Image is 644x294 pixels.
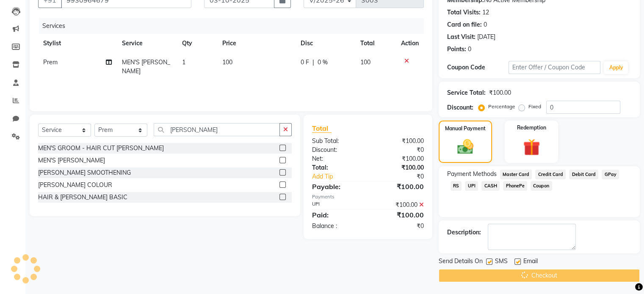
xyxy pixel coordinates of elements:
label: Percentage [488,103,515,110]
th: Stylist [38,34,117,53]
span: Total [312,124,332,133]
div: Sub Total: [306,137,368,146]
div: ₹100.00 [489,88,511,97]
th: Action [396,34,424,53]
div: Balance : [306,222,368,231]
input: Enter Offer / Coupon Code [509,61,601,74]
span: | [312,58,314,67]
div: ₹100.00 [368,137,430,146]
div: Payable: [306,181,368,192]
div: Card on file: [447,20,482,29]
img: _gift.svg [518,137,545,158]
span: SMS [495,257,508,267]
span: 0 % [318,58,328,67]
input: Search or Scan [154,123,280,136]
span: Send Details On [439,257,483,267]
span: MEN'S [PERSON_NAME] [122,58,170,75]
span: CASH [481,181,500,191]
div: ₹100.00 [368,181,430,192]
div: Paid: [306,210,368,220]
th: Total [355,34,396,53]
th: Price [217,34,296,53]
div: Service Total: [447,88,486,97]
span: PhonePe [503,181,527,191]
div: ₹0 [368,146,430,154]
div: 0 [468,45,471,54]
span: 1 [182,58,185,66]
span: 100 [360,58,370,66]
span: Email [523,257,538,267]
div: HAIR & [PERSON_NAME] BASIC [38,193,127,202]
th: Qty [177,34,217,53]
span: 0 F [301,58,309,67]
span: Coupon [531,181,552,191]
div: [DATE] [477,33,495,41]
div: ₹100.00 [368,201,430,209]
span: RS [451,181,462,191]
div: Services [39,18,430,34]
a: Add Tip [306,172,378,181]
div: ₹100.00 [368,210,430,220]
div: Discount: [447,103,473,112]
div: ₹0 [368,222,430,231]
div: ₹0 [378,172,430,181]
th: Service [117,34,177,53]
div: ₹100.00 [368,163,430,172]
div: ₹100.00 [368,154,430,163]
img: _cash.svg [452,137,478,156]
span: Master Card [500,170,532,179]
div: Total Visits: [447,8,481,17]
div: 12 [482,8,489,17]
div: Points: [447,45,466,54]
div: UPI [306,201,368,209]
div: 0 [484,20,487,29]
div: Coupon Code [447,63,509,72]
span: Debit Card [569,170,598,179]
label: Redemption [517,124,546,132]
span: UPI [465,181,478,191]
div: Last Visit: [447,33,475,41]
span: 100 [222,58,232,66]
div: Payments [312,193,424,201]
span: Prem [43,58,58,66]
div: [PERSON_NAME] SMOOTHENING [38,168,131,177]
label: Manual Payment [445,125,486,132]
div: Total: [306,163,368,172]
div: Discount: [306,146,368,154]
div: MEN'S [PERSON_NAME] [38,156,105,165]
label: Fixed [528,103,541,110]
div: Description: [447,228,481,237]
span: GPay [602,170,619,179]
button: Apply [604,61,628,74]
span: Payment Methods [447,170,497,179]
div: Net: [306,154,368,163]
span: Credit Card [535,170,566,179]
div: MEN'S GROOM - HAIR CUT [PERSON_NAME] [38,144,164,153]
th: Disc [296,34,355,53]
div: [PERSON_NAME] COLOUR [38,181,112,190]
